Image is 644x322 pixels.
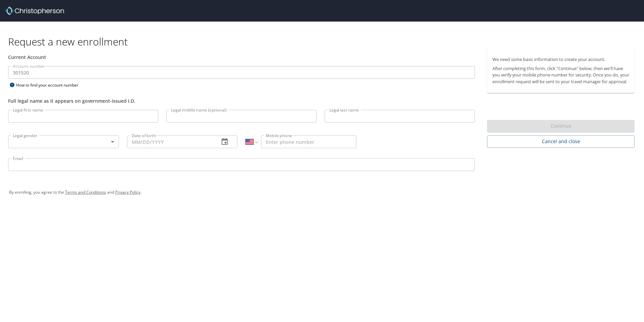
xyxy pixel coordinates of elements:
h1: Request a new enrollment [8,35,640,48]
div: ​ [8,135,119,148]
input: Enter phone number [261,135,356,148]
a: Privacy Policy [115,189,140,195]
input: MM/DD/YYYY [127,135,214,148]
p: We need some basic information to create your account. [492,56,629,63]
img: cbt logo [5,7,64,15]
p: After completing this form, click "Continue" below, then we'll have you verify your mobile phone ... [492,65,629,85]
div: By enrolling, you agree to the and . [9,184,635,201]
span: Cancel and close [492,137,629,146]
button: Cancel and close [487,135,635,148]
div: Full legal name as it appears on government-issued I.D. [8,97,475,104]
div: Current Account [8,54,475,61]
a: Terms and Conditions [65,189,106,195]
div: How to find your account number [8,81,92,89]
